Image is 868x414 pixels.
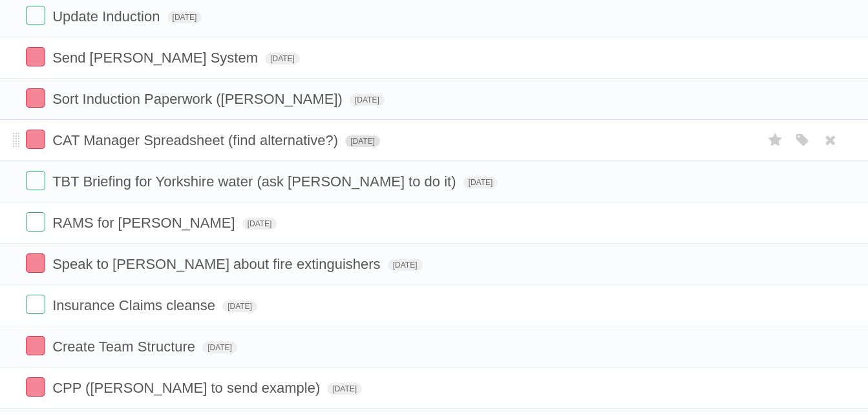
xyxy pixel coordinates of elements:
[52,215,238,231] span: RAMS for [PERSON_NAME]
[52,256,383,272] span: Speak to [PERSON_NAME] about fire extinguishers
[26,336,45,355] label: Done
[26,171,45,190] label: Done
[26,88,45,108] label: Done
[345,135,380,147] span: [DATE]
[388,259,423,271] span: [DATE]
[242,218,277,230] span: [DATE]
[26,377,45,397] label: Done
[52,8,163,25] span: Update Induction
[52,50,261,66] span: Send [PERSON_NAME] System
[26,212,45,232] label: Done
[52,339,198,355] span: Create Team Structure
[167,12,202,23] span: [DATE]
[327,383,362,395] span: [DATE]
[52,380,323,396] span: CPP ([PERSON_NAME] to send example)
[26,47,45,66] label: Done
[350,94,385,106] span: [DATE]
[265,53,300,64] span: [DATE]
[52,132,341,148] span: CAT Manager Spreadsheet (find alternative?)
[52,173,459,190] span: TBT Briefing for Yorkshire water (ask [PERSON_NAME] to do it)
[52,91,346,107] span: Sort Induction Paperwork ([PERSON_NAME])
[26,6,45,25] label: Done
[52,297,218,313] span: Insurance Claims cleanse
[763,130,788,151] label: Star task
[26,253,45,273] label: Done
[202,342,237,353] span: [DATE]
[26,130,45,149] label: Done
[222,301,257,312] span: [DATE]
[26,295,45,314] label: Done
[463,177,498,188] span: [DATE]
